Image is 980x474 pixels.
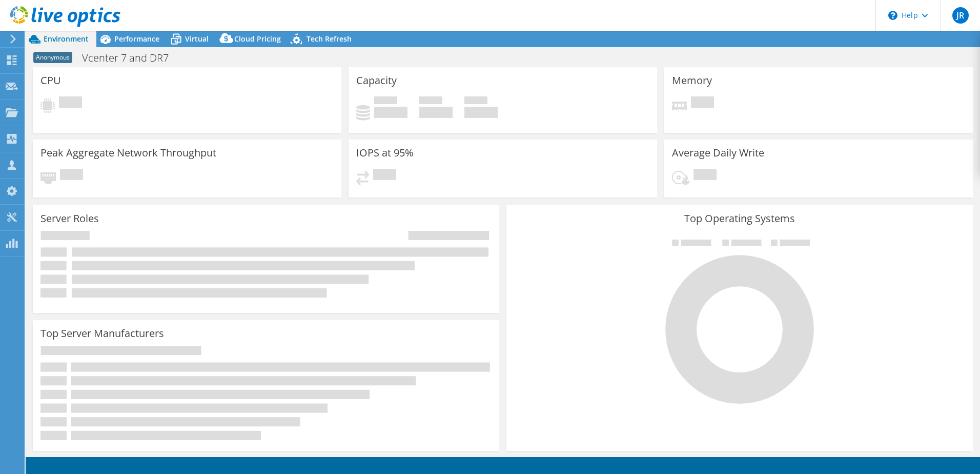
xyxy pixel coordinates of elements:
span: Pending [373,169,396,183]
span: Tech Refresh [307,34,352,44]
h3: Server Roles [40,213,99,224]
span: Performance [114,34,159,44]
span: Used [374,96,397,107]
span: Free [419,96,442,107]
span: JR [952,7,969,24]
h1: Vcenter 7 and DR7 [77,52,185,64]
h4: 0 GiB [374,107,407,118]
h3: Memory [672,75,712,86]
h3: Capacity [356,75,397,86]
svg: \n [888,11,897,20]
span: Pending [693,169,717,183]
span: Environment [44,34,89,44]
span: Pending [59,96,82,110]
h3: Peak Aggregate Network Throughput [40,147,216,159]
span: Virtual [185,34,209,44]
span: Pending [691,96,714,110]
h3: Top Operating Systems [514,213,965,224]
h3: CPU [40,75,61,86]
h3: Average Daily Write [672,147,764,159]
h3: Top Server Manufacturers [40,328,164,339]
span: Pending [60,169,83,183]
h4: 0 GiB [464,107,498,118]
span: Total [464,96,487,107]
span: Anonymous [33,52,72,63]
span: Cloud Pricing [234,34,281,44]
h4: 0 GiB [419,107,453,118]
h3: IOPS at 95% [356,147,414,159]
